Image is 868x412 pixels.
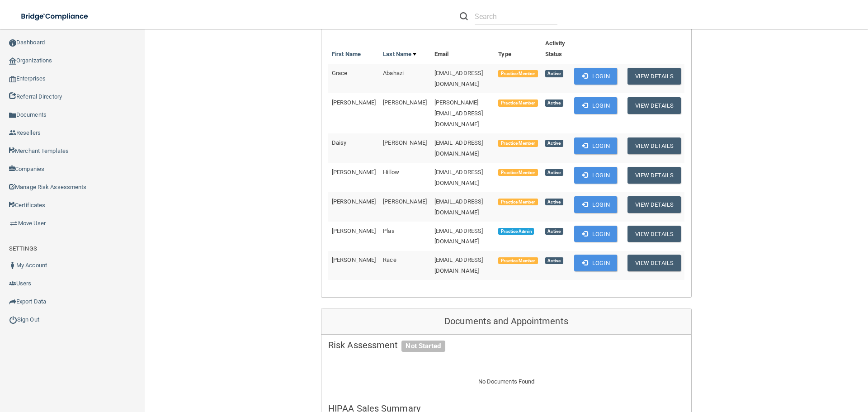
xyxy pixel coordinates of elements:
span: [PERSON_NAME] [383,198,427,205]
img: enterprise.0d942306.png [9,76,16,82]
span: [PERSON_NAME] [332,99,376,106]
img: bridge_compliance_login_screen.278c3ca4.svg [14,7,97,26]
button: View Details [627,167,681,184]
span: Grace [332,70,348,76]
span: Practice Member [498,99,538,107]
button: View Details [627,226,681,242]
input: Search [475,8,557,25]
th: Email [431,34,495,64]
button: Login [574,137,617,154]
label: SETTINGS [9,243,37,254]
span: Hillow [383,169,399,175]
span: Active [545,169,563,176]
span: [PERSON_NAME] [383,99,427,106]
span: Practice Admin [498,228,534,235]
span: Active [545,70,563,77]
th: Activity Status [542,34,571,64]
div: Documents and Appointments [321,308,691,335]
th: Type [495,34,541,64]
button: View Details [627,97,681,114]
span: Active [545,140,563,147]
span: Active [545,99,563,107]
img: ic_power_dark.7ecde6b1.png [9,316,17,324]
span: Active [545,257,563,265]
span: Practice Member [498,169,538,176]
button: Login [574,68,617,85]
span: Abahazi [383,70,404,76]
a: Last Name [383,49,416,60]
img: briefcase.64adab9b.png [9,219,18,228]
button: Login [574,97,617,114]
img: ic-search.3b580494.png [460,12,468,20]
img: icon-users.e205127d.png [9,280,16,287]
img: organization-icon.f8decf85.png [9,57,16,65]
span: Practice Member [498,140,538,147]
span: Race [383,256,396,263]
span: [EMAIL_ADDRESS][DOMAIN_NAME] [434,169,483,186]
span: [PERSON_NAME] [332,198,376,205]
button: View Details [627,255,681,271]
span: Practice Member [498,70,538,77]
span: [EMAIL_ADDRESS][DOMAIN_NAME] [434,70,483,87]
span: [PERSON_NAME] [332,256,376,263]
span: Practice Member [498,199,538,206]
button: View Details [627,196,681,213]
span: [EMAIL_ADDRESS][DOMAIN_NAME] [434,139,483,157]
img: ic_user_dark.df1a06c3.png [9,262,16,269]
h5: Risk Assessment [328,340,684,350]
img: ic_reseller.de258add.png [9,129,16,137]
span: Active [545,228,563,235]
div: No Documents Found [321,365,691,398]
span: [EMAIL_ADDRESS][DOMAIN_NAME] [434,256,483,274]
button: Login [574,255,617,271]
span: Plas [383,227,394,234]
img: ic_dashboard_dark.d01f4a41.png [9,39,16,47]
button: View Details [627,137,681,154]
span: Active [545,199,563,206]
button: View Details [627,68,681,85]
span: Not Started [401,341,445,352]
span: [PERSON_NAME] [332,227,376,234]
span: [EMAIL_ADDRESS][DOMAIN_NAME] [434,227,483,245]
img: icon-documents.8dae5593.png [9,112,16,119]
span: Daisy [332,139,347,146]
span: Practice Member [498,257,538,265]
span: [EMAIL_ADDRESS][DOMAIN_NAME] [434,198,483,216]
button: Login [574,226,617,242]
img: icon-export.b9366987.png [9,298,16,305]
span: [PERSON_NAME] [332,169,376,175]
button: Login [574,196,617,213]
button: Login [574,167,617,184]
span: [PERSON_NAME] [383,139,427,146]
span: [PERSON_NAME][EMAIL_ADDRESS][DOMAIN_NAME] [434,99,483,128]
a: First Name [332,49,361,60]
